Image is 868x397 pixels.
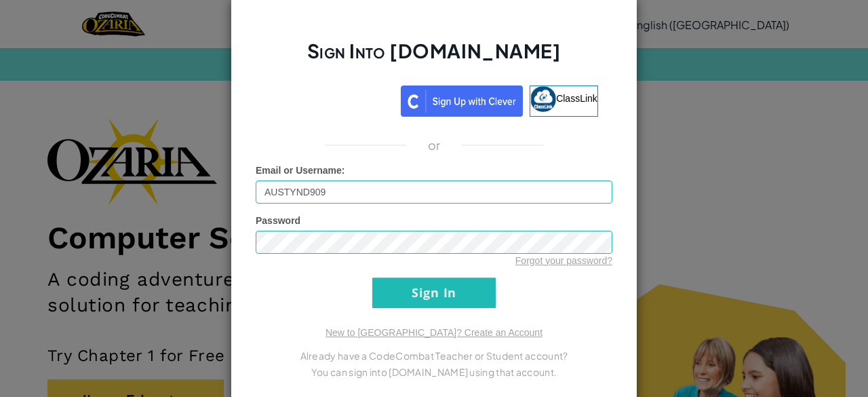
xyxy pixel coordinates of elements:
p: Already have a CodeCombat Teacher or Student account? [256,347,612,364]
input: Sign In [372,278,496,308]
span: Email or Username [256,165,342,176]
p: or [428,137,441,153]
span: Password [256,215,300,226]
label: : [256,164,345,177]
img: classlink-logo-small.png [530,86,556,112]
img: clever_sso_button@2x.png [401,86,523,117]
span: ClassLink [556,92,597,103]
a: New to [GEOGRAPHIC_DATA]? Create an Account [325,327,542,338]
p: You can sign into [DOMAIN_NAME] using that account. [256,364,612,380]
a: Forgot your password? [515,255,612,266]
iframe: Sign in with Google Button [263,84,401,114]
h2: Sign Into [DOMAIN_NAME] [256,38,612,77]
